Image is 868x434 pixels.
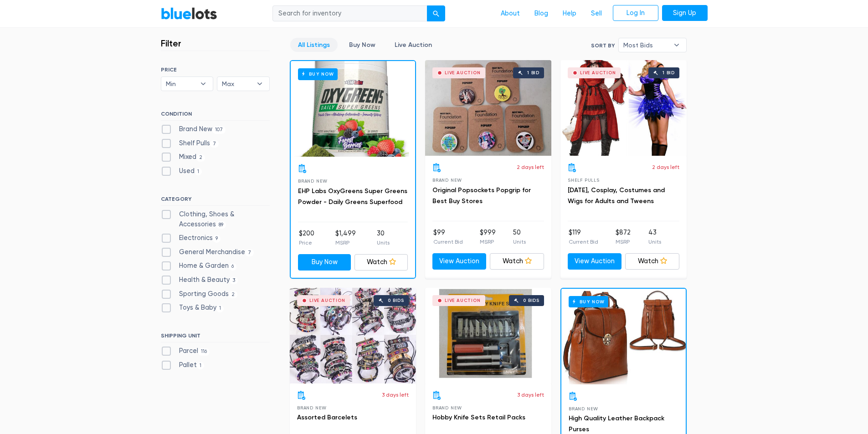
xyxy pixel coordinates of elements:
[299,239,314,247] p: Price
[432,186,531,205] a: Original Popsockets Popgrip for Best Buy Stores
[648,238,661,246] p: Units
[298,179,328,184] span: Brand New
[568,253,622,270] a: View Auction
[613,5,658,21] a: Log In
[161,346,210,356] label: Parcel
[309,298,345,303] div: Live Auction
[341,38,383,52] a: Buy Now
[432,414,525,421] a: Hobby Knife Sets Retail Packs
[198,348,210,356] span: 116
[195,168,202,175] span: 1
[616,228,631,246] li: $872
[272,5,427,22] input: Search for inventory
[161,303,224,313] label: Toys & Baby
[194,77,213,91] b: ▾
[210,140,219,148] span: 7
[216,221,226,229] span: 89
[335,239,356,247] p: MSRP
[569,414,664,433] a: High Quality Leather Backpack Purses
[297,414,357,421] a: Assorted Barcelets
[298,187,407,206] a: EHP Labs OxyGreens Super Greens Powder - Daily Greens Superfood
[250,77,269,91] b: ▾
[213,235,221,242] span: 9
[517,391,544,399] p: 3 days left
[216,305,224,312] span: 1
[291,61,415,157] a: Buy Now
[161,38,181,49] h3: Filter
[161,166,202,176] label: Used
[662,5,708,21] a: Sign Up
[580,71,616,75] div: Live Auction
[513,238,526,246] p: Units
[480,228,496,246] li: $999
[161,66,270,73] h6: PRICE
[298,254,351,271] a: Buy Now
[161,7,217,20] a: BlueLots
[161,111,270,121] h6: CONDITION
[445,298,481,303] div: Live Auction
[377,229,390,247] li: 30
[161,360,205,370] label: Pallet
[584,5,609,22] a: Sell
[335,229,356,247] li: $1,499
[445,71,481,75] div: Live Auction
[229,263,237,271] span: 6
[569,406,598,411] span: Brand New
[625,253,679,270] a: Watch
[354,254,408,271] a: Watch
[569,238,598,246] p: Current Bid
[161,332,270,342] h6: SHIPPING UNIT
[648,228,661,246] li: 43
[196,154,205,162] span: 2
[425,60,551,156] a: Live Auction 1 bid
[513,228,526,246] li: 50
[527,5,555,22] a: Blog
[197,362,205,369] span: 1
[425,288,551,383] a: Live Auction 0 bids
[667,38,686,52] b: ▾
[555,5,584,22] a: Help
[298,68,338,80] h6: Buy Now
[387,38,440,52] a: Live Auction
[377,239,390,247] p: Units
[222,77,252,91] span: Max
[490,253,544,270] a: Watch
[161,247,254,257] label: General Merchandise
[623,38,669,52] span: Most Bids
[161,124,226,134] label: Brand New
[297,405,327,410] span: Brand New
[161,209,270,229] label: Clothing, Shoes & Accessories
[161,138,219,148] label: Shelf Pulls
[432,178,462,183] span: Brand New
[616,238,631,246] p: MSRP
[290,288,416,383] a: Live Auction 0 bids
[569,296,608,307] h6: Buy Now
[230,277,238,284] span: 3
[568,178,600,183] span: Shelf Pulls
[493,5,527,22] a: About
[433,238,463,246] p: Current Bid
[591,41,615,50] label: Sort By
[299,229,314,247] li: $200
[561,289,686,384] a: Buy Now
[527,71,539,75] div: 1 bid
[523,298,539,303] div: 0 bids
[569,228,598,246] li: $119
[161,289,238,299] label: Sporting Goods
[290,38,338,52] a: All Listings
[433,228,463,246] li: $99
[245,249,254,256] span: 7
[161,275,238,285] label: Health & Beauty
[388,298,404,303] div: 0 bids
[166,77,196,91] span: Min
[663,71,675,75] div: 1 bid
[382,391,409,399] p: 3 days left
[568,186,665,205] a: [DATE], Cosplay, Costumes and Wigs for Adults and Tweens
[560,60,687,156] a: Live Auction 1 bid
[161,233,221,243] label: Electronics
[432,253,487,270] a: View Auction
[517,163,544,171] p: 2 days left
[161,152,205,162] label: Mixed
[161,196,270,206] h6: CATEGORY
[432,405,462,410] span: Brand New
